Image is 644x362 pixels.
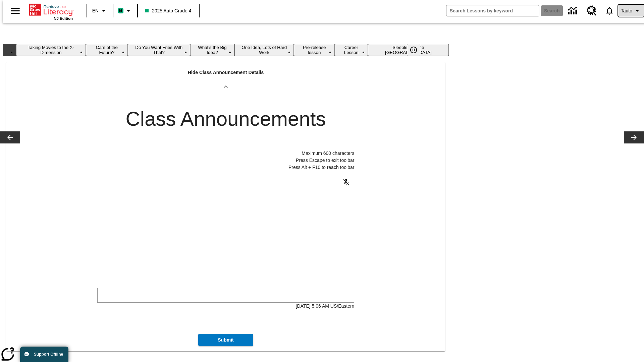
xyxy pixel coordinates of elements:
[20,347,68,362] button: Support Offline
[145,7,192,14] span: 2025 Auto Grade 4
[97,157,355,164] p: Press Escape to exit toolbar
[97,150,355,157] p: Maximum 600 characters
[618,5,644,17] button: Profile/Settings
[115,5,135,17] button: Boost Class color is mint green. Change class color
[3,5,98,17] body: Maximum 600 characters Press Escape to exit toolbar Press Alt + F10 to reach toolbar
[89,5,111,17] button: Language: EN, Select a language
[188,69,264,76] p: Hide Class Announcement Details
[6,91,445,352] div: Hide Class Announcement Details
[583,2,601,20] a: Resource Center, Will open in new tab
[34,352,63,357] span: Support Offline
[564,2,583,20] a: Data Center
[29,3,73,16] a: Home
[54,16,73,20] span: NJ Edition
[6,62,445,91] div: Hide Class Announcement Details
[446,5,539,16] input: search field
[294,44,334,56] button: Slide 6 Pre-release lesson
[338,174,354,190] button: Click to activate and allow voice recognition
[621,7,632,14] span: Tauto
[128,44,190,56] button: Slide 3 Do You Want Fries With That?
[125,107,326,131] h2: Class Announcements
[3,5,98,17] p: Class Announcements at [DATE] 3:57:31 PM
[29,2,73,20] div: Home
[407,44,420,56] button: Pause
[119,6,122,15] span: B
[16,44,86,56] button: Slide 1 Taking Movies to the X-Dimension
[86,44,128,56] button: Slide 2 Cars of the Future?
[234,44,294,56] button: Slide 5 One Idea, Lots of Hard Work
[335,44,368,56] button: Slide 7 Career Lesson
[407,44,427,56] div: Pause
[198,334,253,346] button: Submit
[190,44,234,56] button: Slide 4 What's the Big Idea?
[97,164,355,171] p: Press Alt + F10 to reach toolbar
[601,2,618,19] a: Notifications
[92,7,99,14] span: EN
[368,44,449,56] button: Slide 8 Sleepless in the Animal Kingdom
[5,1,25,21] button: Open side menu
[624,131,644,143] button: Lesson carousel, Next
[296,303,355,310] p: [DATE] 5:06 AM US/Eastern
